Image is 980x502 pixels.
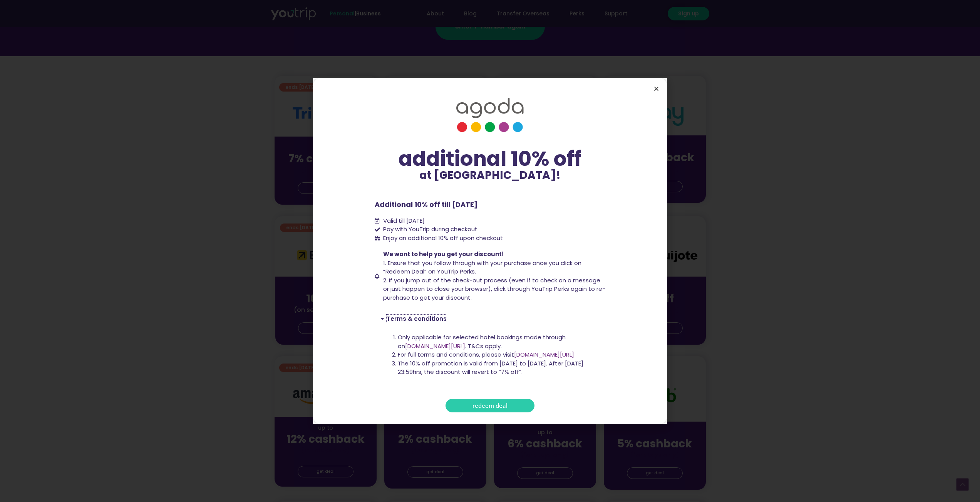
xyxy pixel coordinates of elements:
span: Enjoy an additional 10% off upon checkout [383,234,503,242]
a: Terms & conditions [387,315,447,323]
p: Additional 10% off till [DATE] [375,199,606,210]
a: [DOMAIN_NAME][URL] [405,342,465,350]
div: Terms & conditions [375,327,606,391]
span: Valid till [DATE] [381,217,425,225]
span: We want to help you get your discount! [383,250,504,258]
div: Terms & conditions [375,310,606,327]
a: Close [653,86,659,92]
span: 2. If you jump out of the check-out process (even if to check on a message or just happen to clos... [383,276,605,302]
span: Pay with YouTrip during checkout [381,225,477,234]
li: The 10% off promotion is valid from [DATE] to [DATE]. After [DATE] 23:59hrs, the discount will re... [398,359,600,377]
li: Only applicable for selected hotel bookings made through on . T&Cs apply. [398,333,600,350]
span: redeem deal [472,403,508,409]
span: 1. Ensure that you follow through with your purchase once you click on “Redeem Deal” on YouTrip P... [383,259,581,276]
li: For full terms and conditions, please visit [398,350,600,359]
a: [DOMAIN_NAME][URL] [514,350,574,359]
div: additional 10% off [375,148,606,170]
p: at [GEOGRAPHIC_DATA]! [375,170,606,181]
a: redeem deal [446,399,534,412]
